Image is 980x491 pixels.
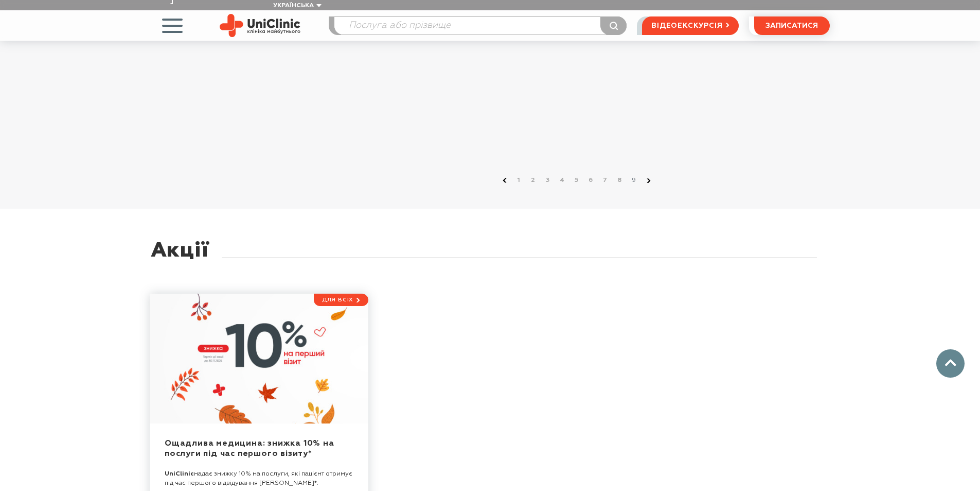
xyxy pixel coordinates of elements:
[586,175,596,185] a: 6
[514,175,524,185] a: 1
[600,175,611,185] a: 7
[754,16,830,35] button: записатися
[765,22,818,29] span: записатися
[150,294,368,424] a: Ощадлива медицина: знижка 10% на послуги під час першого візиту*
[651,17,722,35] span: відеоекскурсія
[572,175,582,185] a: 5
[543,175,553,185] a: 3
[322,297,353,303] span: Для всіх
[528,175,539,185] a: 2
[334,17,627,35] input: Послуга або прізвище
[220,14,300,37] img: Uniclinic
[642,16,738,35] a: відеоекскурсія
[273,3,314,9] span: Українська
[165,469,353,488] p: надає знижку 10% на послуги, які пацієнт отримує під час першого відвідування [PERSON_NAME]*.
[557,175,567,185] a: 4
[271,2,322,10] button: Українська
[615,175,625,185] a: 8
[165,439,334,458] a: Ощадлива медицина: знижка 10% на послуги під час першого візиту*
[165,470,194,477] strong: UniClinic
[151,240,209,278] div: Акції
